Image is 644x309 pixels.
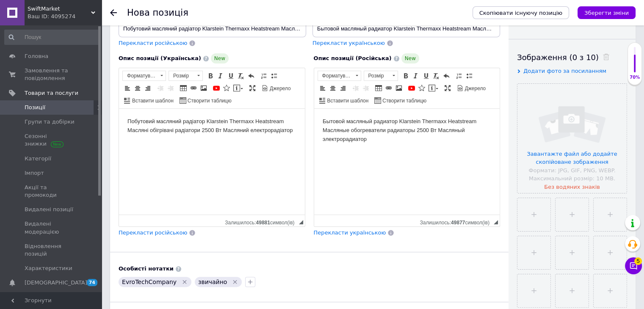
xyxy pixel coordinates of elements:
span: Розмір [364,71,390,80]
a: Зменшити відступ [351,83,360,93]
span: Позиції [25,104,45,111]
span: Видалені позиції [25,206,73,213]
a: Видалити форматування [431,71,441,80]
a: Максимізувати [248,83,257,93]
a: Збільшити відступ [166,83,175,93]
span: [DEMOGRAPHIC_DATA] [25,279,87,287]
a: Вставити шаблон [318,96,370,105]
span: Відновлення позицій [25,243,78,258]
a: По центру [328,83,337,93]
span: Категорії [25,155,51,163]
span: Джерело [464,85,486,92]
a: Вставити/видалити маркований список [464,71,474,80]
span: Створити таблицю [381,97,426,105]
a: Жирний (Ctrl+B) [401,71,410,80]
a: Жирний (Ctrl+B) [206,71,215,80]
a: Створити таблицю [373,96,428,105]
a: Вставити повідомлення [427,83,439,93]
span: SwiftMarket [28,5,91,13]
input: Наприклад, H&M жіноча сукня зелена 38 розмір вечірня максі з блискітками [312,20,500,37]
a: Підкреслений (Ctrl+U) [226,71,235,80]
span: Форматування [123,71,158,80]
a: По правому краю [143,83,152,93]
a: Таблиця [179,83,188,93]
a: Видалити форматування [236,71,246,80]
span: Товари та послуги [25,89,78,97]
svg: Видалити мітку [181,279,188,285]
a: Форматування [318,71,361,81]
a: Вставити іконку [417,83,426,93]
span: 5 [634,257,642,265]
div: Кiлькiсть символiв [225,218,299,226]
div: 70% [628,74,641,80]
button: Зберегти зміни [578,6,636,19]
input: Наприклад, H&M жіноча сукня зелена 38 розмір вечірня максі з блискітками [119,20,306,37]
span: Потягніть для зміни розмірів [494,220,498,224]
a: Максимізувати [443,83,452,93]
a: По правому краю [338,83,348,93]
button: Чат з покупцем5 [625,257,642,274]
a: По центру [133,83,142,93]
a: Повернути (Ctrl+Z) [442,71,451,80]
a: Зображення [199,83,208,93]
span: Вставити шаблон [131,97,174,105]
a: По лівому краю [123,83,132,93]
span: Перекласти російською [119,229,187,236]
span: Форматування [318,71,353,80]
span: Перекласти українською [312,40,385,46]
span: New [401,53,419,63]
span: New [211,53,229,63]
button: Скопіювати існуючу позицію [473,6,569,19]
span: Опис позиції (Українська) [119,55,201,61]
a: Розмір [169,71,203,81]
span: Перекласти українською [314,229,386,236]
iframe: Редактор, 96DB4155-1C6C-4C48-9A3E-7E2439B370EC [119,109,305,215]
span: 49877 [451,220,465,226]
a: Вставити/видалити маркований список [269,71,279,80]
a: Додати відео з YouTube [407,83,416,93]
iframe: Редактор, E724B5E8-B965-4A59-8935-B45836AA29E5 [314,109,500,215]
span: Потягніть для зміни розмірів [299,220,303,224]
a: Вставити повідомлення [232,83,244,93]
span: Сезонні знижки [25,132,78,148]
div: Зображення (0 з 10) [517,52,627,63]
a: Таблиця [374,83,383,93]
a: Вставити/видалити нумерований список [259,71,268,80]
div: Кiлькiсть символiв [420,218,494,226]
span: Видалені модерацією [25,220,78,235]
span: Опис позиції (Російська) [314,55,392,61]
div: 70% Якість заповнення [627,42,642,85]
span: EvroTechCompany [122,279,177,285]
a: Додати відео з YouTube [212,83,221,93]
span: Створити таблицю [186,97,232,105]
span: 49881 [256,220,270,226]
span: Додати фото за посиланням [523,68,606,74]
span: Головна [25,52,48,60]
h1: Нова позиція [127,8,188,18]
div: Ваш ID: 4095274 [28,13,102,20]
a: Джерело [260,83,292,93]
a: Курсив (Ctrl+I) [216,71,225,80]
span: Імпорт [25,169,44,177]
a: Створити таблицю [178,96,233,105]
a: Вставити/Редагувати посилання (Ctrl+L) [384,83,393,93]
i: Зберегти зміни [584,10,629,16]
a: Підкреслений (Ctrl+U) [421,71,431,80]
span: Перекласти російською [119,40,187,46]
svg: Видалити мітку [232,279,238,285]
a: Розмір [364,71,398,81]
span: Акції та промокоди [25,184,78,199]
a: Повернути (Ctrl+Z) [246,71,256,80]
span: 74 [87,279,97,286]
a: Зменшити відступ [156,83,165,93]
div: Повернутися назад [110,9,117,16]
span: Замовлення та повідомлення [25,67,78,82]
a: Форматування [122,71,166,81]
a: Курсив (Ctrl+I) [411,71,420,80]
span: звичайно [198,279,227,285]
input: Пошук [4,30,100,45]
span: Розмір [169,71,194,80]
